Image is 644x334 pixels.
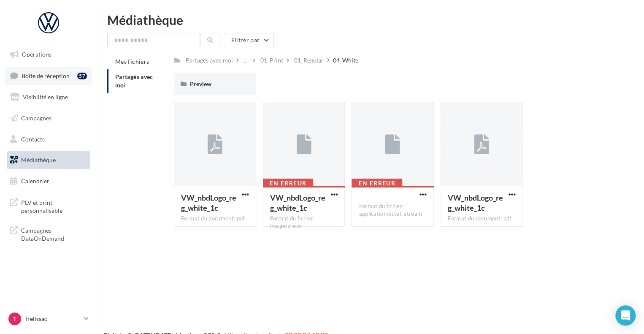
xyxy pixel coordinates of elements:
[21,197,87,215] span: PLV et print personnalisable
[23,93,68,100] span: Visibilité en ligne
[107,14,634,26] div: Médiathèque
[77,73,87,79] div: 57
[260,56,283,65] div: 01_Print
[333,56,358,65] div: 04_White
[5,193,92,218] a: PLV et print personnalisable
[190,80,211,87] span: Preview
[294,56,324,65] div: 01_Regular
[263,179,314,188] div: En erreur
[21,225,87,243] span: Campagnes DataOnDemand
[242,54,249,66] div: ...
[5,151,92,169] a: Médiathèque
[181,215,249,223] div: Format du document: pdf
[448,215,516,223] div: Format du document: pdf
[5,88,92,106] a: Visibilité en ligne
[181,193,236,212] span: VW_nbdLogo_reg_white_1c
[270,193,325,212] span: VW_nbdLogo_reg_white_1c
[224,33,273,47] button: Filtrer par
[7,311,90,327] a: T Trelissac
[22,51,51,58] span: Opérations
[21,114,51,122] span: Campagnes
[5,130,92,148] a: Contacts
[359,203,427,218] div: Format du fichier: application/octet-stream
[22,72,70,79] span: Boîte de réception
[21,156,56,163] span: Médiathèque
[115,73,153,89] span: Partagés avec moi
[13,315,16,323] span: T
[352,179,402,188] div: En erreur
[5,67,92,85] a: Boîte de réception57
[115,58,149,65] span: Mes fichiers
[5,172,92,190] a: Calendrier
[21,135,45,142] span: Contacts
[270,215,338,230] div: Format du fichier: image/x-eps
[21,177,49,185] span: Calendrier
[448,193,503,212] span: VW_nbdLogo_reg_white_1c
[24,315,81,323] p: Trelissac
[5,109,92,127] a: Campagnes
[5,46,92,63] a: Opérations
[615,305,636,326] div: Open Intercom Messenger
[186,56,233,65] div: Partagés avec moi
[5,221,92,246] a: Campagnes DataOnDemand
